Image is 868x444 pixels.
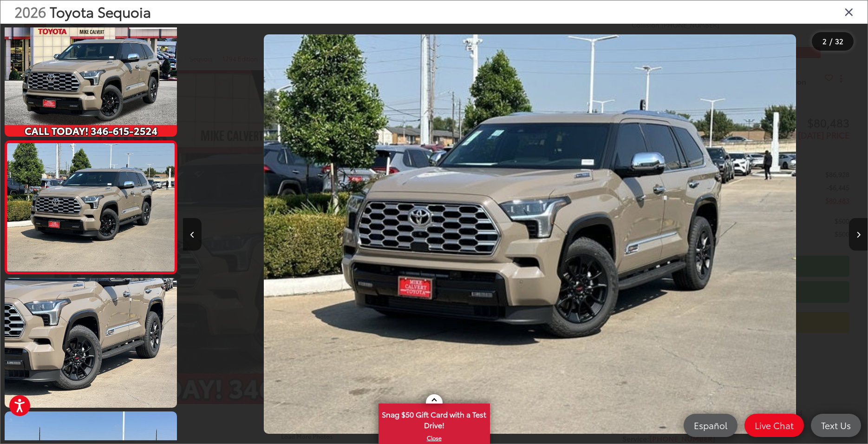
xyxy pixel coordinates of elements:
[379,404,489,433] span: Snag $50 Gift Card with a Test Drive!
[3,277,179,409] img: 2026 Toyota Sequoia 1794 Edition
[811,414,861,437] a: Text Us
[849,218,868,251] button: Next image
[50,1,151,21] span: Toyota Sequoia
[3,6,179,138] img: 2026 Toyota Sequoia 1794 Edition
[5,143,176,272] img: 2026 Toyota Sequoia 1794 Edition
[822,36,827,46] span: 2
[689,419,732,431] span: Español
[264,34,796,434] img: 2026 Toyota Sequoia 1794 Edition
[744,414,804,437] a: Live Chat
[844,6,854,18] i: Close gallery
[684,414,737,437] a: Español
[829,38,833,45] span: /
[835,36,843,46] span: 32
[183,218,202,251] button: Previous image
[750,419,798,431] span: Live Chat
[816,419,855,431] span: Text Us
[14,1,46,21] span: 2026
